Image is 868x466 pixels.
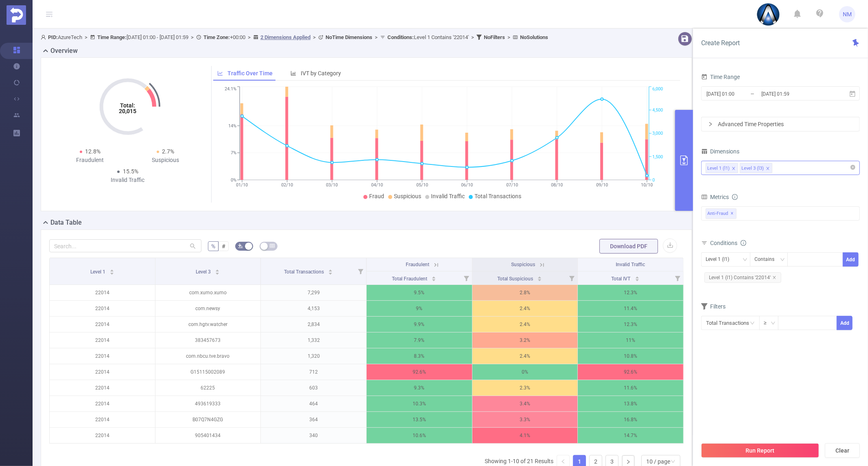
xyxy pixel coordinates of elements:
span: Fraudulent [406,262,429,267]
i: icon: close [766,166,770,171]
i: icon: caret-up [635,275,639,278]
p: 16.8% [578,412,683,427]
p: 22014 [50,364,155,380]
p: 0% [472,364,578,380]
p: 92.6% [367,364,472,380]
i: icon: caret-up [215,268,220,271]
p: 603 [261,380,366,396]
div: ≥ [764,316,772,330]
span: > [188,34,196,40]
i: Filter menu [566,271,577,284]
p: 2.4% [472,301,578,316]
span: > [245,34,253,40]
p: 11.6% [578,380,683,396]
p: 3.3% [472,412,578,427]
p: 2.8% [472,285,578,300]
p: 3.4% [472,396,578,411]
tspan: 4,500 [652,107,663,113]
tspan: 06/10 [461,182,473,188]
span: Invalid Traffic [431,193,465,199]
b: No Filters [484,34,505,40]
p: 340 [261,428,366,443]
i: icon: caret-up [538,275,542,278]
span: NM [843,6,852,22]
button: Add [843,252,859,267]
i: icon: bg-colors [238,243,243,248]
p: 383457673 [155,333,261,348]
span: ✕ [731,209,734,219]
span: Total Transactions [284,269,325,275]
span: Time Range [701,74,740,80]
tspan: 05/10 [416,182,428,188]
p: 7.9% [367,333,472,348]
tspan: 0 [652,177,655,183]
span: Dimensions [701,148,739,155]
p: 22014 [50,317,155,332]
div: Contains [754,253,780,266]
tspan: 10/10 [641,182,653,188]
span: Fraud [369,193,384,199]
span: Level 3 [196,269,212,275]
i: icon: caret-down [635,278,639,280]
p: 11% [578,333,683,348]
tspan: Total: [120,102,136,109]
span: > [310,34,318,40]
i: icon: caret-down [538,278,542,280]
div: Invalid Traffic [90,176,166,184]
i: icon: down [771,321,776,326]
span: 15.5% [123,168,138,175]
span: AzureTech [DATE] 01:00 - [DATE] 01:59 +00:00 [41,34,548,40]
button: Download PDF [599,239,658,254]
p: 1,320 [261,348,366,364]
tspan: 14% [228,123,236,129]
span: > [372,34,380,40]
tspan: 04/10 [371,182,383,188]
tspan: 09/10 [596,182,608,188]
i: icon: user [41,35,48,40]
span: Total Transactions [474,193,521,199]
p: 13.8% [578,396,683,411]
i: icon: right [626,459,631,464]
i: icon: caret-down [109,271,114,274]
i: icon: table [270,243,275,248]
span: % [211,243,215,249]
span: > [469,34,477,40]
p: 22014 [50,301,155,316]
tspan: 7% [231,151,236,156]
p: 22014 [50,348,155,364]
p: B07Q7N4GZG [155,412,261,427]
p: com.nbcu.tve.bravo [155,348,261,364]
i: Filter menu [355,258,366,284]
span: IVT by Category [301,70,341,77]
p: 2.3% [472,380,578,396]
i: Filter menu [672,271,683,284]
span: Create Report [701,39,740,47]
i: icon: bar-chart [291,70,296,76]
i: icon: down [743,257,748,263]
p: 92.6% [578,364,683,380]
p: 10.3% [367,396,472,411]
span: Level 1 Contains '22014' [387,34,469,40]
i: icon: down [671,459,676,465]
button: Add [837,316,853,330]
i: icon: info-circle [741,240,746,246]
span: Suspicious [394,193,421,199]
div: Sort [215,268,220,273]
p: 12.3% [578,317,683,332]
span: Metrics [701,194,729,200]
span: # [222,243,225,249]
li: Level 3 (l3) [740,163,772,173]
span: Anti-Fraud [706,208,737,219]
b: Time Range: [97,34,127,40]
tspan: 03/10 [326,182,338,188]
h2: Data Table [50,218,82,228]
p: com.newsy [155,301,261,316]
p: 712 [261,364,366,380]
input: End date [761,88,826,99]
span: Level 1 [90,269,107,275]
i: icon: info-circle [732,194,738,200]
span: Total Fraudulent [392,276,429,282]
p: 2,834 [261,317,366,332]
tspan: 24.1% [225,87,236,92]
span: Invalid Traffic [616,262,645,267]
